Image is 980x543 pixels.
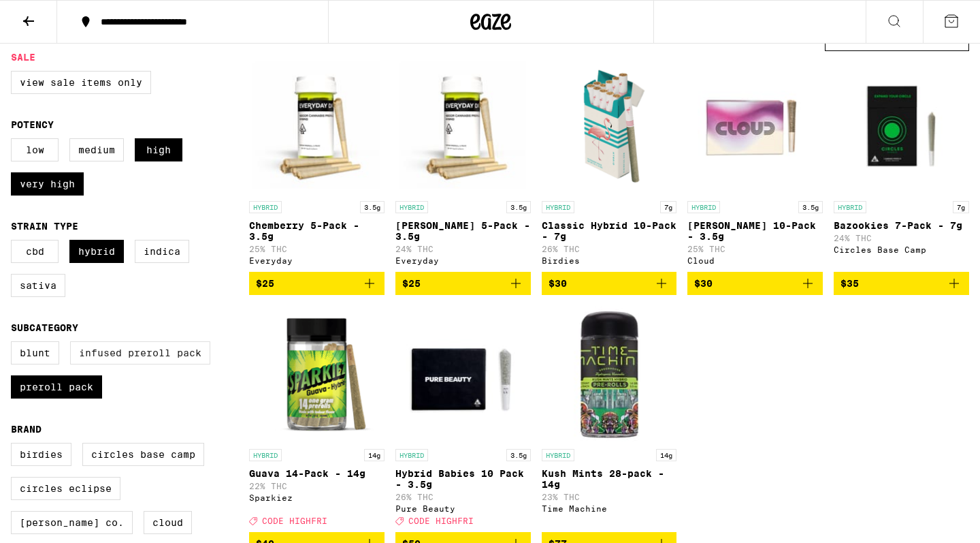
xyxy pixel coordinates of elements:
span: $30 [694,278,713,289]
p: Guava 14-Pack - 14g [249,468,385,479]
p: 23% THC [542,493,677,501]
a: Open page for Runtz 10-Pack - 3.5g from Cloud [687,58,823,272]
label: Medium [69,138,124,161]
p: 3.5g [506,449,531,461]
p: Hybrid Babies 10 Pack - 3.5g [395,468,531,490]
label: [PERSON_NAME] Co. [11,511,133,534]
button: Add to bag [542,272,677,295]
div: Birdies [542,256,677,265]
label: Indica [135,240,189,263]
legend: Strain Type [11,221,78,232]
p: Bazookies 7-Pack - 7g [834,220,969,231]
label: Low [11,138,59,161]
p: HYBRID [542,201,574,213]
img: Sparkiez - Guava 14-Pack - 14g [249,306,385,442]
p: 3.5g [506,201,531,213]
legend: Sale [11,52,35,63]
label: Blunt [11,341,59,364]
p: [PERSON_NAME] 10-Pack - 3.5g [687,220,823,242]
div: Time Machine [542,504,677,513]
label: Cloud [144,511,192,534]
div: Everyday [249,256,385,265]
span: CODE HIGHFRI [408,516,474,525]
span: $25 [256,278,274,289]
a: Open page for Chemberry 5-Pack - 3.5g from Everyday [249,58,385,272]
img: Birdies - Classic Hybrid 10-Pack - 7g [542,58,677,194]
span: $25 [402,278,421,289]
p: [PERSON_NAME] 5-Pack - 3.5g [395,220,531,242]
span: CODE HIGHFRI [262,516,327,525]
a: Open page for Kush Mints 28-pack - 14g from Time Machine [542,306,677,532]
div: Circles Base Camp [834,245,969,254]
label: Very High [11,172,84,196]
span: Hi. Need any help? [8,10,98,20]
p: 3.5g [798,201,823,213]
p: 3.5g [360,201,385,213]
legend: Subcategory [11,322,78,333]
button: Add to bag [687,272,823,295]
p: HYBRID [687,201,720,213]
p: 24% THC [395,245,531,253]
p: 25% THC [687,245,823,253]
label: Circles Base Camp [82,443,204,466]
label: Preroll Pack [11,375,102,399]
button: Add to bag [249,272,385,295]
p: 14g [656,449,676,461]
img: Time Machine - Kush Mints 28-pack - 14g [542,306,677,442]
legend: Potency [11,119,54,130]
p: 25% THC [249,245,385,253]
a: Open page for Papaya Kush 5-Pack - 3.5g from Everyday [395,58,531,272]
div: Everyday [395,256,531,265]
p: 22% THC [249,482,385,491]
img: Pure Beauty - Hybrid Babies 10 Pack - 3.5g [395,306,531,442]
legend: Brand [11,424,42,435]
p: HYBRID [249,449,282,461]
p: Kush Mints 28-pack - 14g [542,468,677,490]
p: 14g [364,449,385,461]
p: Chemberry 5-Pack - 3.5g [249,220,385,242]
label: High [135,138,182,161]
div: Sparkiez [249,493,385,502]
label: Sativa [11,274,65,297]
p: HYBRID [395,449,428,461]
p: HYBRID [249,201,282,213]
p: 26% THC [542,245,677,253]
div: Cloud [687,256,823,265]
img: Everyday - Chemberry 5-Pack - 3.5g [249,58,385,194]
label: Infused Preroll Pack [70,341,210,364]
img: Cloud - Runtz 10-Pack - 3.5g [687,58,823,194]
a: Open page for Bazookies 7-Pack - 7g from Circles Base Camp [834,58,969,272]
label: Hybrid [69,240,124,263]
p: HYBRID [395,201,428,213]
a: Open page for Guava 14-Pack - 14g from Sparkiez [249,306,385,532]
p: 7g [953,201,969,213]
label: CBD [11,240,59,263]
button: Add to bag [834,272,969,295]
img: Circles Base Camp - Bazookies 7-Pack - 7g [834,58,969,194]
label: Birdies [11,443,71,466]
button: Add to bag [395,272,531,295]
p: 7g [660,201,676,213]
img: Everyday - Papaya Kush 5-Pack - 3.5g [395,58,531,194]
a: Open page for Hybrid Babies 10 Pack - 3.5g from Pure Beauty [395,306,531,532]
label: View Sale Items Only [11,71,151,94]
label: Circles Eclipse [11,477,120,500]
p: 24% THC [834,234,969,243]
p: Classic Hybrid 10-Pack - 7g [542,220,677,242]
p: HYBRID [542,449,574,461]
div: Pure Beauty [395,504,531,513]
p: 26% THC [395,493,531,501]
span: $30 [549,278,567,289]
p: HYBRID [834,201,866,213]
a: Open page for Classic Hybrid 10-Pack - 7g from Birdies [542,58,677,272]
span: $35 [840,278,859,289]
